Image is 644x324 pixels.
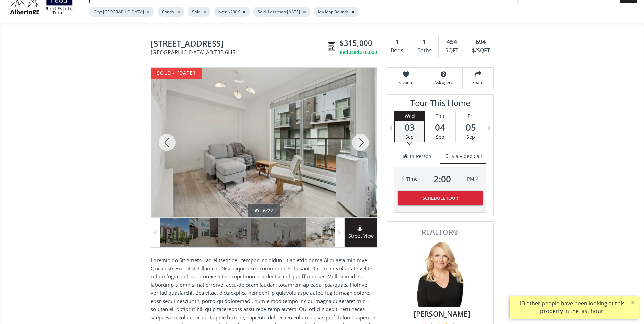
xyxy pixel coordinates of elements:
[151,50,324,55] span: [GEOGRAPHIC_DATA] , AB T3B 6H5
[414,46,435,56] div: Baths
[398,191,483,205] button: Schedule Tour
[513,300,630,315] div: 13 other people have been looking at this property in the last hour
[339,49,377,56] div: Reduced
[456,123,486,132] span: 05
[314,7,359,17] div: My Map Bounds
[388,38,407,47] div: 1
[425,111,455,121] div: Thu
[406,239,474,307] img: Photo of Tracy Gibbs
[406,174,474,184] div: Time PM
[151,68,202,79] div: sold - [DATE]
[253,7,310,17] div: Sold: Less than [DATE]
[214,7,250,17] div: over $200K
[405,133,414,140] span: Sep
[434,174,451,184] span: 2 : 00
[442,46,461,56] div: SQFT
[468,46,493,56] div: $/SQFT
[255,207,273,214] div: 6/22
[391,79,421,85] span: Favorite
[628,296,639,308] button: ×
[452,153,482,160] span: via Video Call
[395,123,424,132] span: 03
[466,133,475,140] span: Sep
[395,229,486,236] span: REALTOR®
[436,133,444,140] span: Sep
[339,38,372,48] span: $315,000
[360,49,377,56] span: $10,000
[447,38,457,47] span: 454
[456,111,486,121] div: Fri
[388,46,407,56] div: Beds
[395,111,424,121] div: Wed
[466,79,490,85] span: Share
[414,38,435,47] div: 1
[188,7,210,17] div: Sold
[410,153,431,160] span: in Person
[151,68,377,217] div: 3125 39 Street NW #207 Calgary, AB T3B 6H5 - Photo 6 of 22
[398,309,486,319] span: [PERSON_NAME]
[468,38,493,47] div: 694
[158,7,184,17] div: Condo
[425,123,455,132] span: 04
[394,98,486,111] h3: Tour This Home
[151,39,324,50] span: 3125 39 Street NW #207
[89,7,154,17] div: City: [GEOGRAPHIC_DATA]
[428,79,459,85] span: Ask agent
[345,232,377,240] span: Street View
